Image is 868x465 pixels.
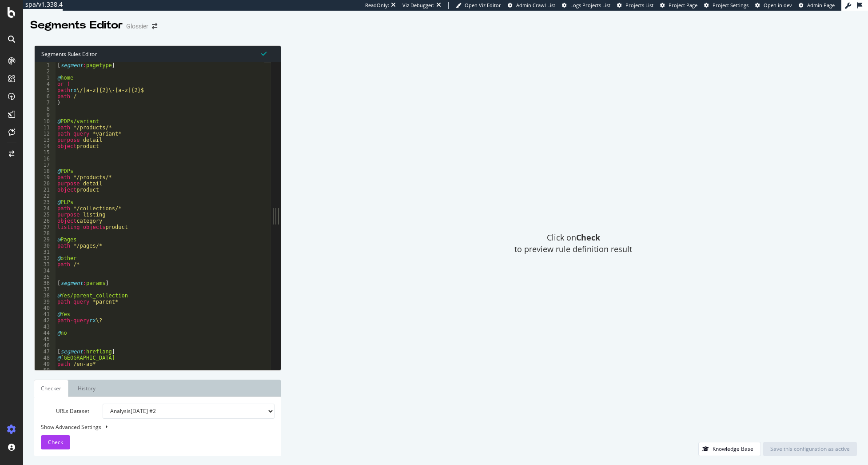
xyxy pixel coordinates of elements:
div: 48 [35,355,56,361]
div: 23 [35,199,56,205]
div: 21 [35,187,56,193]
div: 40 [35,305,56,311]
div: 33 [35,261,56,268]
div: 16 [35,156,56,162]
span: Open in dev [764,2,792,8]
a: Project Page [660,2,697,9]
div: 35 [35,274,56,280]
div: 32 [35,255,56,261]
div: 36 [35,280,56,286]
label: URLs Dataset [34,404,96,419]
span: Syntax is valid [261,49,267,58]
a: Project Settings [704,2,749,9]
div: 4 [35,81,56,87]
div: 50 [35,367,56,373]
div: 44 [35,330,56,336]
div: Save this configuration as active [770,445,850,453]
div: 8 [35,106,56,112]
div: 42 [35,317,56,324]
div: 14 [35,143,56,149]
div: 7 [35,100,56,106]
div: Glossier [126,22,148,31]
div: Knowledge Base [713,445,753,453]
div: 9 [35,112,56,118]
div: 5 [35,87,56,93]
div: Segments Rules Editor [35,46,281,62]
div: 41 [35,311,56,317]
div: 12 [35,131,56,137]
div: ReadOnly: [365,2,389,9]
div: 17 [35,162,56,168]
a: Open in dev [755,2,792,9]
div: 15 [35,149,56,156]
div: 31 [35,249,56,255]
button: Knowledge Base [698,442,761,456]
div: 37 [35,286,56,293]
div: 10 [35,118,56,124]
div: 28 [35,230,56,237]
div: 38 [35,293,56,299]
div: 24 [35,205,56,212]
div: 2 [35,68,56,75]
div: 49 [35,361,56,367]
span: Project Settings [713,2,749,8]
span: Admin Page [807,2,835,8]
div: 46 [35,342,56,349]
span: Open Viz Editor [465,2,501,8]
a: Admin Page [799,2,835,9]
div: 25 [35,212,56,218]
div: 13 [35,137,56,143]
span: Logs Projects List [570,2,610,8]
span: Admin Crawl List [516,2,555,8]
div: 45 [35,336,56,342]
span: Project Page [669,2,697,8]
a: Open Viz Editor [456,2,501,9]
div: 3 [35,75,56,81]
div: 11 [35,124,56,131]
button: Save this configuration as active [763,442,857,456]
div: 18 [35,168,56,174]
span: Projects List [625,2,653,8]
div: Show Advanced Settings [34,423,268,431]
a: History [71,380,103,397]
button: Check [41,435,70,449]
div: 27 [35,224,56,230]
div: 22 [35,193,56,199]
a: Checker [34,380,68,397]
div: 30 [35,243,56,249]
div: 20 [35,180,56,187]
div: 26 [35,218,56,224]
div: 34 [35,268,56,274]
div: 19 [35,174,56,180]
div: arrow-right-arrow-left [152,23,157,29]
div: 39 [35,299,56,305]
a: Admin Crawl List [508,2,555,9]
div: 6 [35,93,56,100]
a: Logs Projects List [562,2,610,9]
div: 1 [35,62,56,68]
a: Projects List [617,2,653,9]
span: Click on to preview rule definition result [514,232,632,255]
div: Segments Editor [30,18,123,33]
div: 47 [35,349,56,355]
div: 29 [35,237,56,243]
span: Check [48,438,63,446]
div: 43 [35,324,56,330]
div: Viz Debugger: [402,2,434,9]
strong: Check [576,232,600,243]
a: Knowledge Base [698,445,761,453]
